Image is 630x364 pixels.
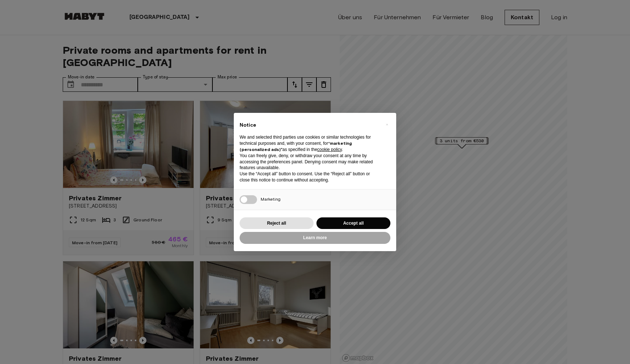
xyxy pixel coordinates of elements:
h2: Notice [240,122,379,129]
p: We and selected third parties use cookies or similar technologies for technical purposes and, wit... [240,134,379,152]
button: Close this notice [381,119,393,130]
a: cookie policy [317,147,342,152]
button: Accept all [316,217,390,229]
button: Reject all [240,217,314,229]
span: Marketing [261,196,281,202]
span: × [386,120,388,129]
strong: “marketing (personalized ads)” [240,140,352,152]
button: Learn more [240,232,390,244]
p: You can freely give, deny, or withdraw your consent at any time by accessing the preferences pane... [240,153,379,171]
p: Use the “Accept all” button to consent. Use the “Reject all” button or close this notice to conti... [240,171,379,183]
